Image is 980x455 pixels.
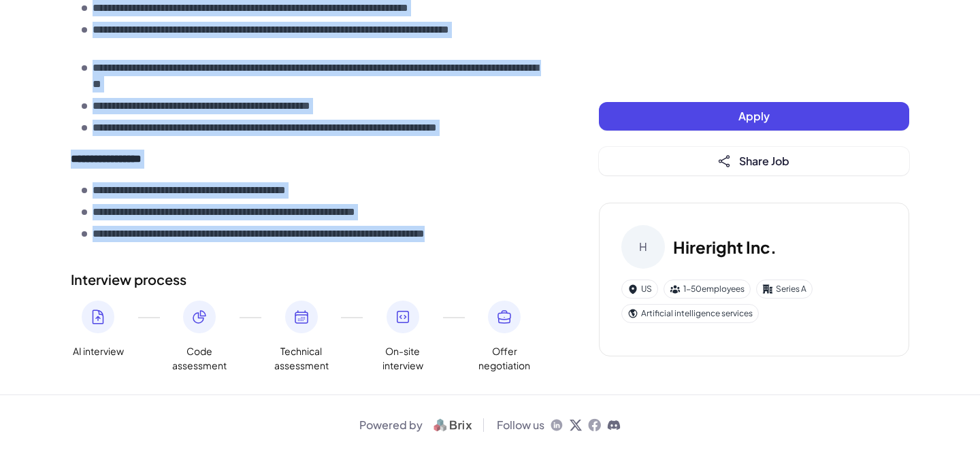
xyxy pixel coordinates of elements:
[621,225,665,269] div: H
[428,417,478,433] img: logo
[621,280,658,299] div: US
[756,280,813,299] div: Series A
[359,417,423,433] span: Powered by
[599,102,909,131] button: Apply
[664,280,751,299] div: 1-50 employees
[738,109,770,123] span: Apply
[497,417,544,433] span: Follow us
[376,344,430,373] span: On-site interview
[673,235,777,259] h3: Hireright Inc.
[274,344,329,373] span: Technical assessment
[71,269,544,290] h2: Interview process
[73,344,124,358] span: AI interview
[172,344,227,373] span: Code assessment
[621,304,759,323] div: Artificial intelligence services
[739,154,789,168] span: Share Job
[477,344,532,373] span: Offer negotiation
[599,147,909,175] button: Share Job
